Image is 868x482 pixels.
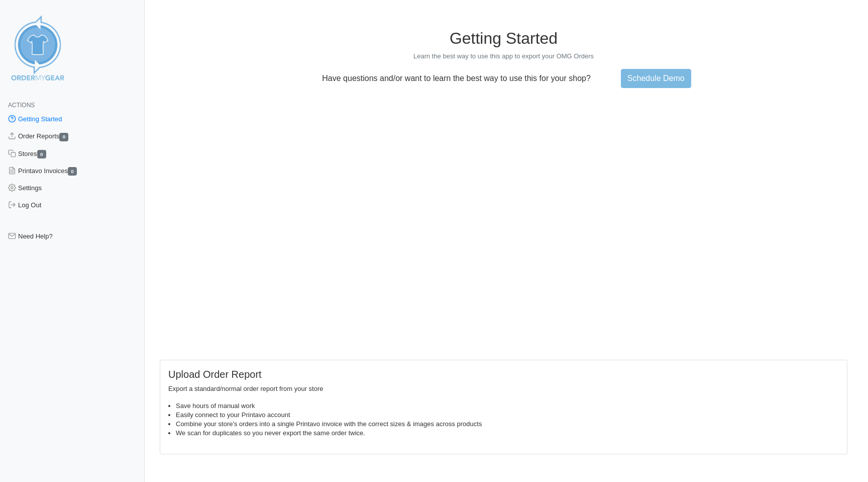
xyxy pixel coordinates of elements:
[68,167,77,176] span: 0
[176,420,839,429] li: Combine your store's orders into a single Printavo invoice with the correct sizes & images across...
[316,74,597,83] p: Have questions and/or want to learn the best way to use this for your shop?
[59,133,68,141] span: 0
[160,52,847,61] p: Learn the best way to use this app to export your OMG Orders
[176,411,839,420] li: Easily connect to your Printavo account
[8,102,35,109] span: Actions
[621,69,691,88] a: Schedule Demo
[160,29,847,48] h1: Getting Started
[168,368,839,380] h5: Upload Order Report
[37,150,46,158] span: 0
[176,401,839,411] li: Save hours of manual work
[168,384,839,393] p: Export a standard/normal order report from your store
[176,429,839,438] li: We scan for duplicates so you never export the same order twice.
